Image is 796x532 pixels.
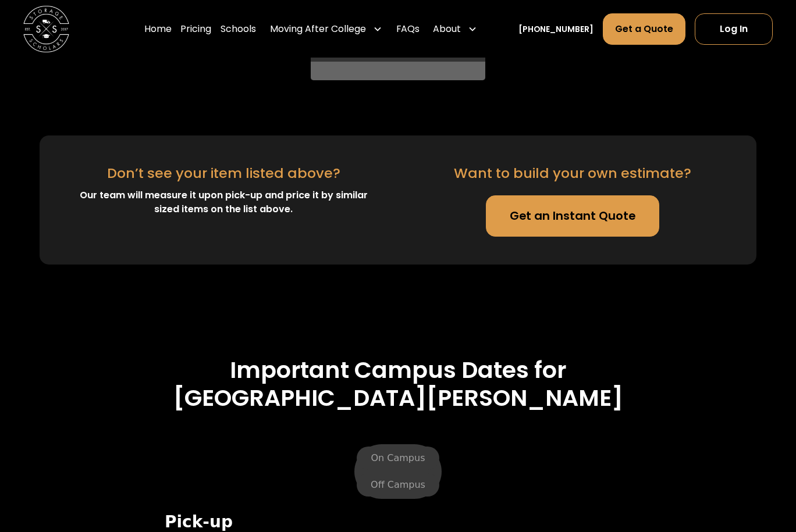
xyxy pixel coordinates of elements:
div: About [428,13,482,45]
a: Home [144,13,172,45]
div: Moving After College [265,13,387,45]
div: Want to build your own estimate? [454,163,691,184]
a: Get a Quote [603,13,685,44]
a: [PHONE_NUMBER] [518,23,594,35]
div: Our team will measure it upon pick-up and price it by similar sized items on the list above. [67,188,379,216]
a: FAQs [396,13,420,45]
h3: Important Campus Dates for [40,356,756,384]
a: Pricing [180,13,211,45]
label: Off Campus [357,473,439,497]
div: About [433,22,461,36]
h3: [GEOGRAPHIC_DATA][PERSON_NAME] [40,384,756,412]
a: Schools [221,13,256,45]
span: Pick-up [165,513,631,531]
a: Get an Instant Quote [486,195,659,237]
div: Moving After College [270,22,366,36]
img: Storage Scholars main logo [23,6,69,52]
label: On Campus [357,447,439,470]
div: Don’t see your item listed above? [107,163,340,184]
a: Log In [695,13,773,44]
